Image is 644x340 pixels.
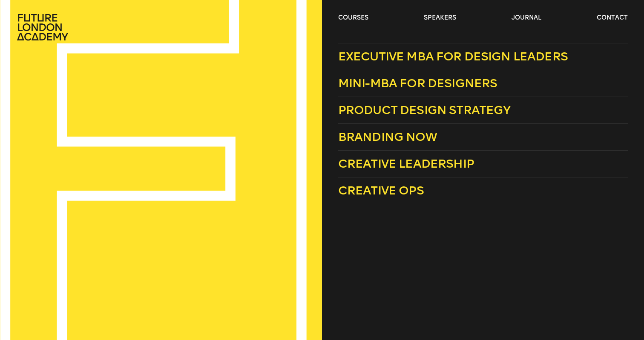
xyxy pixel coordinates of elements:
span: Product Design Strategy [338,103,511,117]
a: Creative Ops [338,177,628,204]
a: Executive MBA for Design Leaders [338,43,628,70]
a: Branding Now [338,124,628,151]
a: speakers [424,14,456,22]
a: courses [338,14,368,22]
span: Creative Leadership [338,157,474,171]
span: Executive MBA for Design Leaders [338,49,568,63]
a: Product Design Strategy [338,97,628,124]
a: Mini-MBA for Designers [338,70,628,97]
span: Creative Ops [338,183,424,197]
a: Creative Leadership [338,151,628,177]
span: Branding Now [338,130,437,144]
span: Mini-MBA for Designers [338,76,497,90]
a: contact [597,14,628,22]
a: journal [512,14,541,22]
